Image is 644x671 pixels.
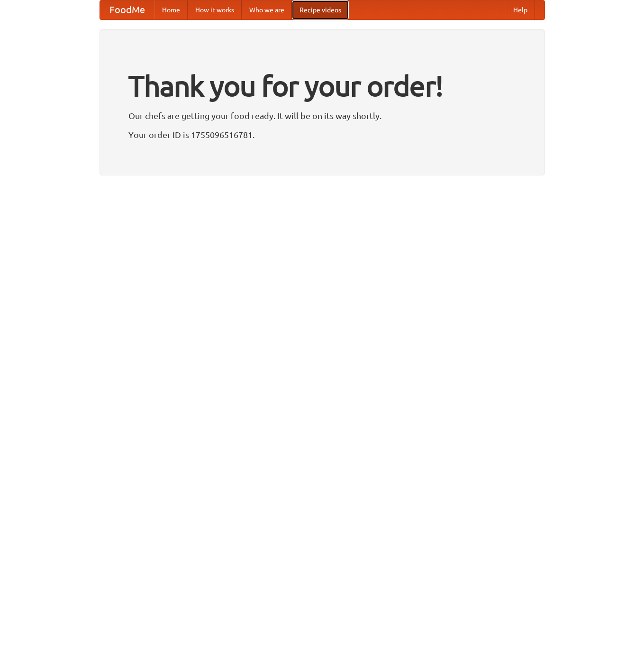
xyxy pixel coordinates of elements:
[100,0,154,19] a: FoodMe
[292,0,349,19] a: Recipe videos
[188,0,242,19] a: How it works
[154,0,188,19] a: Home
[242,0,292,19] a: Who we are
[128,63,516,109] h1: Thank you for your order!
[506,0,535,19] a: Help
[128,109,516,123] p: Our chefs are getting your food ready. It will be on its way shortly.
[128,128,516,142] p: Your order ID is 1755096516781.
